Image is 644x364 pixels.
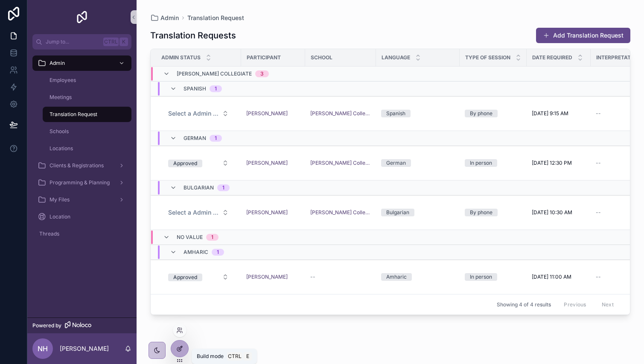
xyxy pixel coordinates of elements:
[32,226,131,242] a: Threads
[32,192,131,207] a: My Files
[465,273,522,281] a: In person
[381,209,455,216] a: Bulgarian
[50,77,76,84] span: Employees
[50,162,104,169] span: Clients & Registrations
[161,155,236,171] button: Select Button
[187,14,244,22] span: Translation Request
[465,54,510,61] span: Type of Session
[536,28,630,43] button: Add Translation Request
[246,274,300,280] a: [PERSON_NAME]
[596,209,601,216] span: --
[381,273,455,281] a: Amharic
[161,105,236,122] a: Select Button
[381,110,455,117] a: Spanish
[184,85,206,92] span: Spanish
[246,160,288,166] a: [PERSON_NAME]
[465,209,522,216] a: By phone
[386,209,409,216] div: Bulgarian
[184,135,206,142] span: German
[32,34,131,50] button: Jump to...CtrlK
[184,249,208,256] span: Amharic
[386,110,405,117] div: Spanish
[173,160,197,167] div: Approved
[161,106,236,121] button: Select Button
[46,38,100,45] span: Jump to...
[27,50,137,253] div: scrollable content
[173,274,197,281] div: Approved
[260,70,264,77] div: 3
[310,110,371,117] a: [PERSON_NAME] Collegiate
[50,213,70,220] span: Location
[246,209,288,216] a: [PERSON_NAME]
[470,110,492,117] div: By phone
[168,109,219,118] span: Select a Admin Status
[215,135,217,142] div: 1
[310,160,371,166] a: [PERSON_NAME] Collegiate
[381,159,455,167] a: German
[382,54,410,61] span: Language
[50,128,69,135] span: Schools
[217,249,219,256] div: 1
[50,60,65,67] span: Admin
[532,209,586,216] a: [DATE] 10:30 AM
[177,234,203,241] span: No value
[150,29,236,41] h1: Translation Requests
[215,85,217,92] div: 1
[50,145,73,152] span: Locations
[311,54,332,61] span: School
[160,14,179,22] span: Admin
[386,159,406,167] div: German
[27,317,137,333] a: Powered by
[32,322,61,329] span: Powered by
[532,160,572,166] span: [DATE] 12:30 PM
[310,209,371,216] a: [PERSON_NAME] Collegiate
[43,141,131,156] a: Locations
[246,209,300,216] a: [PERSON_NAME]
[150,14,179,22] a: Admin
[161,155,236,171] a: Select Button
[386,273,407,281] div: Amharic
[43,90,131,105] a: Meetings
[532,110,568,117] span: [DATE] 9:15 AM
[38,344,48,354] span: NH
[161,205,236,220] button: Select Button
[50,94,72,101] span: Meetings
[161,269,236,285] a: Select Button
[75,10,89,24] img: App logo
[247,54,281,61] span: Participant
[470,159,492,167] div: In person
[465,110,522,117] a: By phone
[161,54,201,61] span: Admin Status
[246,110,288,117] a: [PERSON_NAME]
[470,273,492,281] div: In person
[532,110,586,117] a: [DATE] 9:15 AM
[60,344,109,353] p: [PERSON_NAME]
[50,196,70,203] span: My Files
[310,274,371,280] a: --
[244,353,251,360] span: E
[168,208,219,217] span: Select a Admin Status
[32,158,131,173] a: Clients & Registrations
[32,55,131,71] a: Admin
[596,274,601,280] span: --
[43,107,131,122] a: Translation Request
[43,124,131,139] a: Schools
[103,38,119,46] span: Ctrl
[211,234,213,241] div: 1
[532,209,572,216] span: [DATE] 10:30 AM
[50,179,110,186] span: Programming & Planning
[246,160,300,166] a: [PERSON_NAME]
[120,38,127,45] span: K
[465,159,522,167] a: In person
[596,110,601,117] span: --
[532,160,586,166] a: [DATE] 12:30 PM
[596,160,601,166] span: --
